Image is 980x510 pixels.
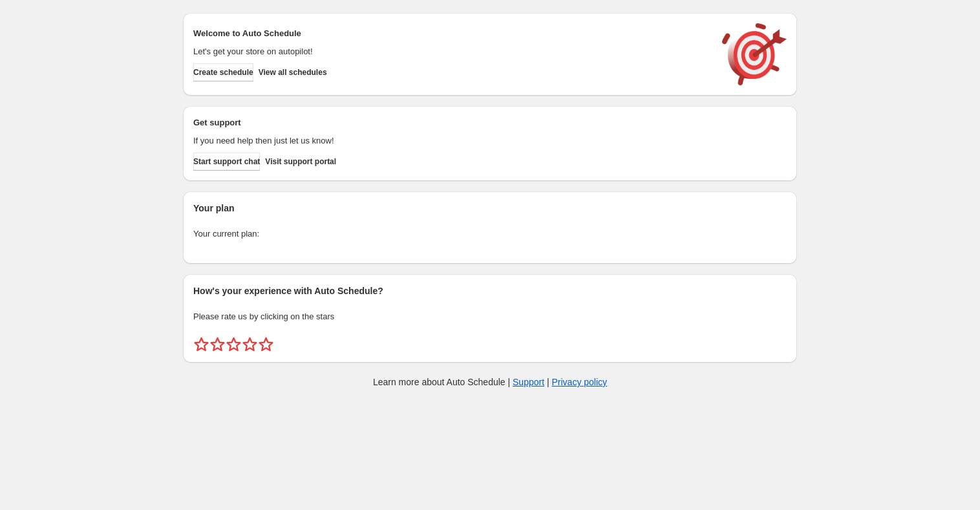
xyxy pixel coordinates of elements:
[193,156,260,167] span: Start support chat
[193,116,709,129] h2: Get support
[552,377,608,387] a: Privacy policy
[193,202,787,215] h2: Your plan
[193,134,709,147] p: If you need help then just let us know!
[193,63,253,81] button: Create schedule
[265,156,336,167] span: Visit support portal
[259,67,327,78] span: View all schedules
[373,376,607,388] p: Learn more about Auto Schedule | |
[193,27,709,40] h2: Welcome to Auto Schedule
[259,63,327,81] button: View all schedules
[513,377,544,387] a: Support
[193,45,709,58] p: Let's get your store on autopilot!
[193,284,787,297] h2: How's your experience with Auto Schedule?
[193,310,787,323] p: Please rate us by clicking on the stars
[193,228,787,240] p: Your current plan:
[193,153,260,171] a: Start support chat
[193,67,253,78] span: Create schedule
[265,153,336,171] a: Visit support portal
